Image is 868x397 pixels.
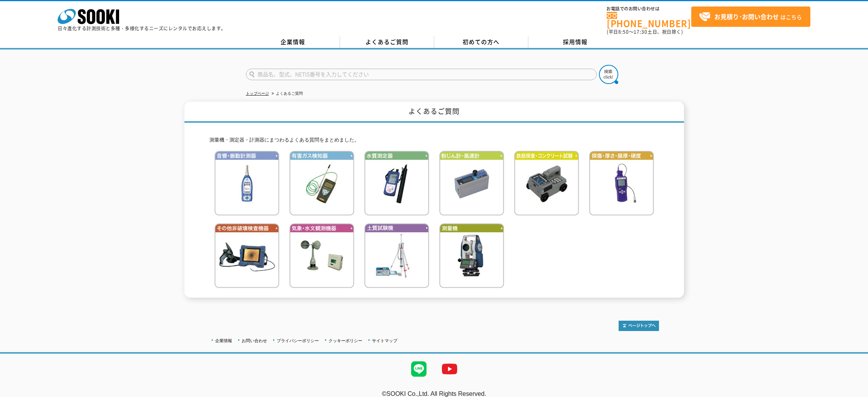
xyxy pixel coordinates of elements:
[209,136,659,144] p: 測量機・測定器・計測器にまつわるよくある質問をまとめました。
[619,321,659,331] img: トップページへ
[599,65,618,84] img: btn_search.png
[340,36,434,48] a: よくあるご質問
[58,26,226,31] p: 日々進化する計測技術と多種・多様化するニーズにレンタルでお応えします。
[184,102,684,123] h1: よくあるご質問
[277,338,319,343] a: プライバシーポリシー
[246,36,340,48] a: 企業情報
[528,36,622,48] a: 採用情報
[434,36,528,48] a: 初めての方へ
[463,38,500,46] span: 初めての方へ
[607,12,691,28] a: [PHONE_NUMBER]
[403,354,434,384] img: LINE
[364,151,429,216] img: 水質測定器
[289,223,354,288] img: 気象・水文観測機器
[618,28,629,35] span: 8:50
[214,151,279,216] img: 音響・振動計測器
[699,11,802,23] span: はこちら
[289,151,354,216] img: 有害ガス検知器
[246,69,597,80] input: 商品名、型式、NETIS番号を入力してください
[246,91,269,96] a: トップページ
[372,338,397,343] a: サイトマップ
[607,7,691,11] span: お電話でのお問い合わせは
[439,151,504,216] img: 粉じん計・風速計
[329,338,362,343] a: クッキーポリシー
[364,223,429,288] img: 土質試験機
[215,338,232,343] a: 企業情報
[589,151,654,216] img: 探傷・厚さ・膜厚・硬度
[714,12,779,21] strong: お見積り･お問い合わせ
[270,90,303,98] li: よくあるご質問
[691,7,810,27] a: お見積り･お問い合わせはこちら
[607,28,683,35] span: (平日 ～ 土日、祝日除く)
[439,223,504,288] img: 測量機
[434,354,465,384] img: YouTube
[634,28,647,35] span: 17:30
[242,338,267,343] a: お問い合わせ
[514,151,579,216] img: 鉄筋検査・コンクリート試験
[214,223,279,288] img: その他非破壊検査機器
